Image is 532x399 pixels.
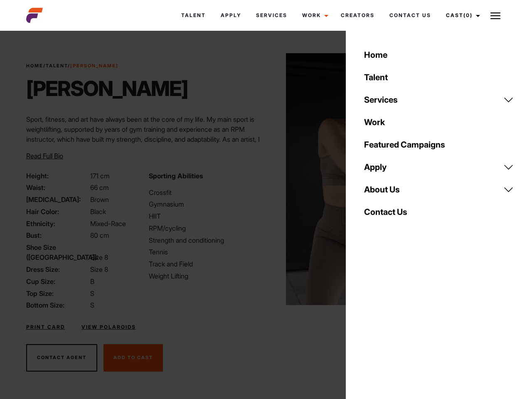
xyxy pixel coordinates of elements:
[26,151,63,161] button: Read Full Bio
[90,183,109,192] span: 66 cm
[149,259,261,269] li: Track and Field
[113,355,153,360] span: Add To Cast
[81,323,136,331] a: View Polaroids
[359,111,519,133] a: Work
[26,264,89,274] span: Dress Size:
[149,211,261,221] li: HIIT
[249,4,295,27] a: Services
[26,195,89,204] span: [MEDICAL_DATA]:
[359,178,519,201] a: About Us
[46,63,68,69] a: Talent
[26,242,89,262] span: Shoe Size ([GEOGRAPHIC_DATA]):
[26,207,89,217] span: Hair Color:
[382,4,438,27] a: Contact Us
[26,230,89,240] span: Bust:
[90,289,94,298] span: S
[90,207,106,216] span: Black
[26,152,63,160] span: Read Full Bio
[26,276,89,286] span: Cup Size:
[149,223,261,233] li: RPM/cycling
[26,182,89,192] span: Waist:
[26,7,43,24] img: cropped-aefm-brand-fav-22-square.png
[90,219,126,228] span: Mixed-Race
[26,76,188,101] h1: [PERSON_NAME]
[26,171,89,181] span: Height:
[359,66,519,89] a: Talent
[295,4,333,27] a: Work
[26,323,65,331] a: Print Card
[333,4,382,27] a: Creators
[26,288,89,298] span: Top Size:
[359,133,519,156] a: Featured Campaigns
[359,156,519,178] a: Apply
[174,4,213,27] a: Talent
[149,199,261,209] li: Gymnasium
[359,44,519,66] a: Home
[90,265,108,273] span: Size 8
[90,301,94,309] span: S
[149,271,261,281] li: Weight Lifting
[70,63,118,69] strong: [PERSON_NAME]
[26,62,118,69] span: / /
[26,219,89,229] span: Ethnicity:
[149,235,261,245] li: Strength and conditioning
[359,201,519,223] a: Contact Us
[438,4,485,27] a: Cast(0)
[26,63,43,69] a: Home
[90,277,94,286] span: B
[26,344,97,372] button: Contact Agent
[103,344,163,372] button: Add To Cast
[490,11,500,21] img: Burger icon
[90,231,109,239] span: 80 cm
[213,4,249,27] a: Apply
[149,247,261,257] li: Tennis
[359,89,519,111] a: Services
[90,195,109,204] span: Brown
[90,172,110,180] span: 171 cm
[149,172,203,180] strong: Sporting Abilities
[26,300,89,310] span: Bottom Size:
[26,114,261,164] p: Sport, fitness, and art have always been at the core of my life. My main sport is weightlifting, ...
[149,187,261,197] li: Crossfit
[463,12,473,18] span: (0)
[90,253,108,261] span: Size 8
